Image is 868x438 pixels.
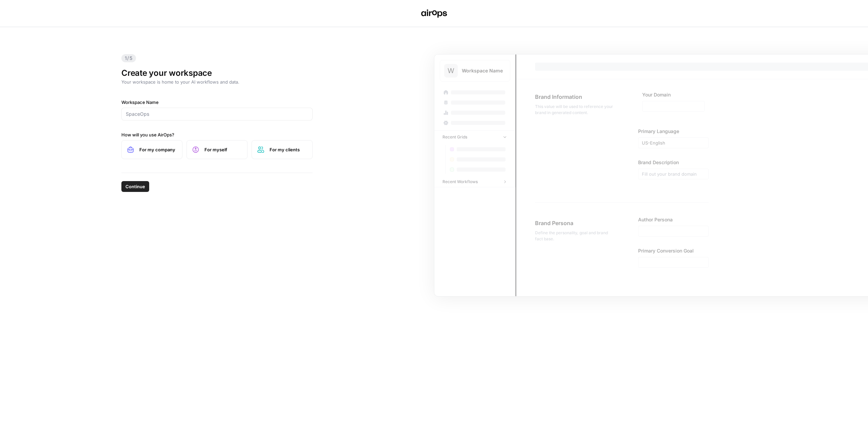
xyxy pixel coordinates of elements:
span: For my company [139,146,177,153]
label: Workspace Name [121,99,313,106]
span: W [448,66,454,75]
span: For my clients [270,146,307,153]
input: SpaceOps [126,111,308,117]
span: For myself [204,146,242,153]
label: How will you use AirOps? [121,131,313,138]
h1: Create your workspace [121,68,313,79]
span: Continue [125,183,145,190]
p: Your workspace is home to your AI workflows and data. [121,79,313,85]
span: 1/5 [121,54,136,62]
button: Continue [121,181,149,192]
